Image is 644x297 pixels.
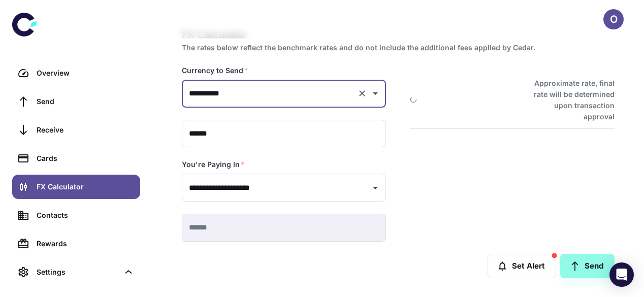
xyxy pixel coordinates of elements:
[12,89,140,114] a: Send
[355,86,369,101] button: Clear
[37,153,134,164] div: Cards
[12,118,140,142] a: Receive
[12,232,140,256] a: Rewards
[523,78,615,122] h6: Approximate rate, final rate will be determined upon transaction approval
[12,175,140,199] a: FX Calculator
[560,254,615,278] a: Send
[368,86,382,101] button: Open
[37,267,119,278] div: Settings
[12,61,140,85] a: Overview
[488,254,556,278] button: Set Alert
[12,260,140,284] div: Settings
[37,96,134,107] div: Send
[37,238,134,249] div: Rewards
[12,146,140,171] a: Cards
[37,68,134,79] div: Overview
[12,203,140,227] a: Contacts
[37,181,134,192] div: FX Calculator
[37,124,134,136] div: Receive
[603,9,624,29] button: O
[609,262,634,287] div: Open Intercom Messenger
[368,181,382,195] button: Open
[182,159,245,170] label: You're Paying In
[182,65,248,76] label: Currency to Send
[37,210,134,221] div: Contacts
